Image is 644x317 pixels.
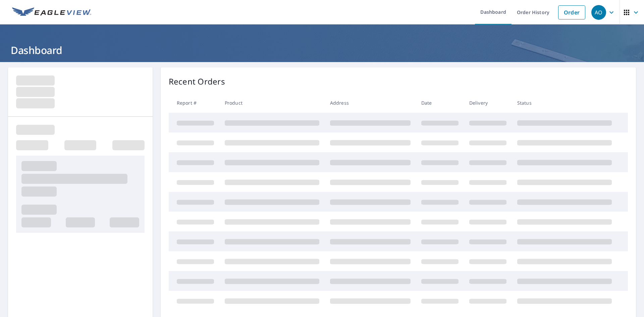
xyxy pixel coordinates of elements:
th: Date [416,93,464,113]
h1: Dashboard [8,43,636,57]
th: Address [325,93,416,113]
div: AO [591,5,606,20]
a: Order [558,5,585,19]
th: Report # [169,93,219,113]
th: Product [219,93,325,113]
p: Recent Orders [169,75,225,88]
th: Status [512,93,617,113]
img: EV Logo [12,7,91,17]
th: Delivery [464,93,512,113]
